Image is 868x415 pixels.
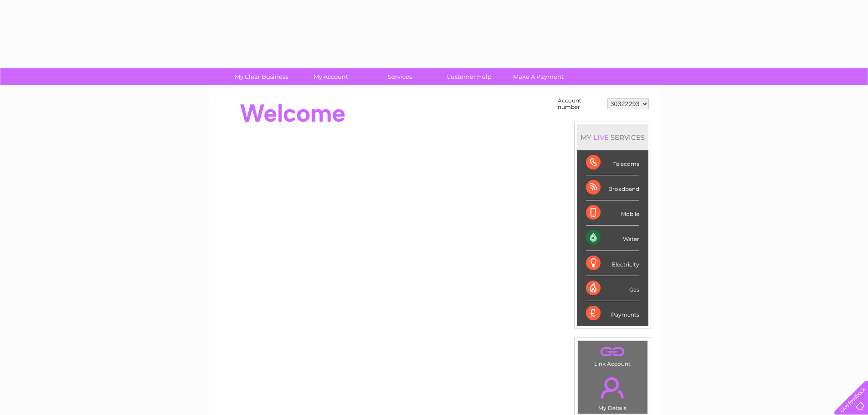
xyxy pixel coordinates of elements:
a: Services [362,68,437,85]
a: Customer Help [431,68,507,85]
a: My Clear Business [224,68,299,85]
a: My Account [293,68,368,85]
a: Make A Payment [501,68,576,85]
div: MY SERVICES [577,124,648,150]
div: Telecoms [586,150,639,175]
a: . [580,372,645,404]
div: Gas [586,276,639,301]
td: My Details [577,369,648,414]
td: Link Account [577,341,648,369]
div: Mobile [586,200,639,225]
td: Account number [555,95,605,113]
div: Payments [586,301,639,326]
div: Water [586,225,639,251]
div: Broadband [586,175,639,200]
div: Electricity [586,251,639,276]
div: LIVE [591,133,611,142]
a: . [580,343,645,359]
